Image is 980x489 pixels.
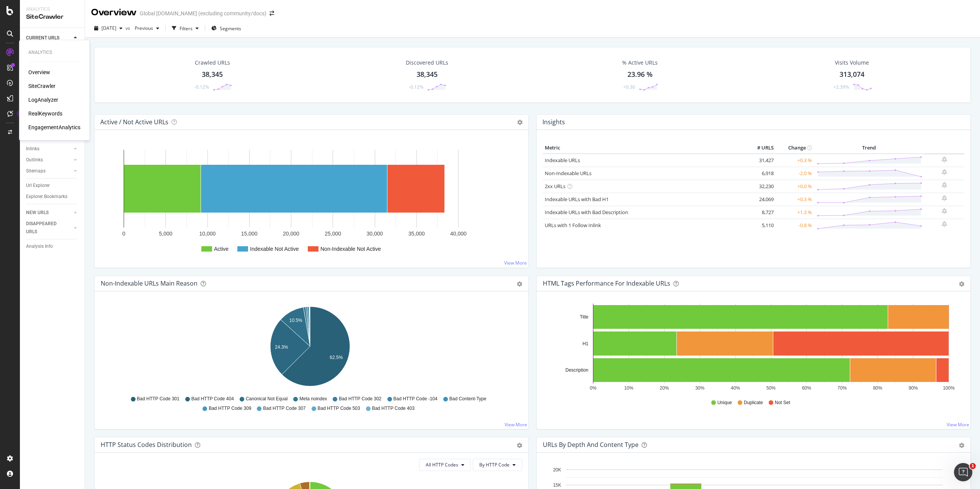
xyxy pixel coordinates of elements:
span: 1 [970,463,976,469]
td: +1.3 % [776,206,814,219]
span: Bad HTTP Code 302 [339,396,381,402]
text: 10,000 [199,231,216,237]
a: Url Explorer [26,182,79,190]
text: Indexable Not Active [250,246,299,252]
div: HTTP Status Codes Distribution [101,441,192,448]
div: Analytics [26,6,78,13]
text: 20,000 [283,231,299,237]
text: 10% [624,385,633,391]
text: 30,000 [367,231,383,237]
span: 2025 Sep. 12th [101,25,116,31]
a: Indexable URLs with Bad Description [545,209,628,216]
text: 0 [122,231,126,237]
text: 15K [553,483,561,488]
div: A chart. [101,304,519,392]
div: Overview [91,6,137,19]
text: 30% [695,385,704,391]
div: +2.39% [833,84,849,90]
text: 15,000 [241,231,258,237]
div: bell-plus [942,221,947,227]
span: vs [126,25,132,31]
div: Crawled URLs [195,59,230,67]
text: 10.5% [289,318,302,323]
span: Canonical Not Equal [246,396,287,402]
div: % Active URLs [622,59,658,67]
text: 25,000 [325,231,341,237]
div: Analysis Info [26,242,53,250]
td: 31,427 [745,154,776,167]
button: All HTTP Codes [419,459,471,471]
span: Previous [132,25,153,31]
div: NEW URLS [26,209,49,217]
div: 313,074 [840,70,864,80]
text: 60% [802,385,811,391]
text: Non-Indexable Not Active [320,246,381,252]
a: Outlinks [26,156,72,164]
span: By HTTP Code [479,461,510,468]
span: Bad HTTP Code 301 [137,396,180,402]
text: 90% [909,385,918,391]
div: gear [517,443,522,448]
text: 100% [943,385,955,391]
a: Non-Indexable URLs [545,170,591,177]
div: bell-plus [942,182,947,188]
div: bell-plus [942,195,947,201]
div: SiteCrawler [26,13,78,21]
a: NEW URLS [26,209,72,217]
a: View More [504,260,527,266]
a: Inlinks [26,145,72,153]
div: SiteCrawler [28,82,56,90]
span: Bad HTTP Code 404 [191,396,234,402]
div: HTML Tags Performance for Indexable URLs [543,279,670,287]
text: Description [565,367,588,373]
text: 20K [553,467,561,473]
a: Sitemaps [26,167,72,175]
div: Overview [28,68,50,76]
div: gear [959,281,964,287]
div: 38,345 [416,70,438,80]
a: EngagementAnalytics [28,123,80,131]
td: 8,727 [745,206,776,219]
div: A chart. [543,304,962,392]
th: Trend [814,142,924,154]
a: 2xx URLs [545,183,565,190]
text: 35,000 [408,231,425,237]
div: +0.36 [623,84,635,90]
text: 50% [766,385,776,391]
a: CURRENT URLS [26,34,72,42]
div: Global [DOMAIN_NAME] (excluding community/docs) [140,10,266,17]
th: Change [776,142,814,154]
button: Filters [169,22,202,34]
span: Bad HTTP Code -104 [394,396,438,402]
text: 24.3% [275,344,288,350]
div: Discovered URLs [406,59,448,67]
iframe: Intercom live chat [954,463,972,481]
button: By HTTP Code [473,459,522,471]
text: 80% [873,385,882,391]
a: View More [505,421,527,428]
div: arrow-right-arrow-left [269,11,274,16]
td: -2.0 % [776,167,814,180]
td: 6,918 [745,167,776,180]
text: 40% [731,385,740,391]
div: Sitemaps [26,167,46,175]
div: -0.12% [194,84,209,90]
div: RealKeywords [28,110,62,117]
span: Bad HTTP Code 503 [318,405,360,412]
div: DISAPPEARED URLS [26,220,65,236]
text: 0% [590,385,597,391]
i: Options [517,120,523,125]
div: Inlinks [26,145,39,153]
th: Metric [543,142,745,154]
span: Not Set [775,400,790,406]
text: 5,000 [159,231,172,237]
a: URLs with 1 Follow Inlink [545,222,601,229]
td: +0.3 % [776,193,814,206]
a: Indexable URLs with Bad H1 [545,196,609,203]
svg: A chart. [101,142,519,262]
td: +0.3 % [776,154,814,167]
td: 32,230 [745,180,776,193]
span: Bad HTTP Code 309 [209,405,251,412]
